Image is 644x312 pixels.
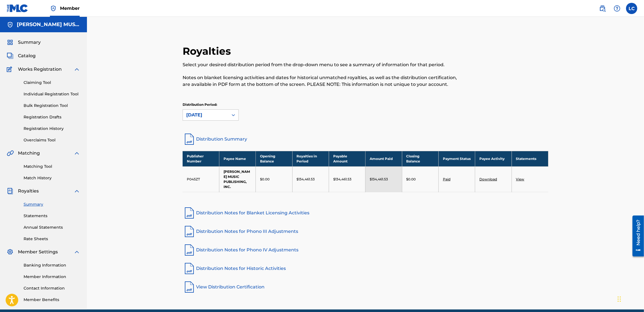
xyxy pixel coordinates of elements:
th: Payee Name [219,151,256,166]
a: Member Information [24,274,80,280]
img: Accounts [7,21,13,28]
a: View Distribution Certification [183,280,548,294]
a: Annual Statements [24,224,80,230]
span: Member Settings [18,249,58,255]
th: Statements [512,151,548,166]
td: P045ZT [183,166,219,192]
img: expand [73,188,80,194]
iframe: Resource Center [628,213,644,258]
img: expand [73,66,80,73]
th: Closing Balance [402,151,438,166]
a: Public Search [597,3,608,14]
div: [DATE] [186,112,225,118]
p: Select your desired distribution period from the drop-down menu to see a summary of information f... [183,61,464,68]
th: Payment Status [438,151,475,166]
a: Registration History [24,126,80,132]
h2: Royalties [183,45,234,58]
a: Distribution Notes for Phono IV Adjustments [183,243,548,257]
th: Amount Paid [365,151,402,166]
h5: MAXIMO AGUIRRE MUSIC PUBLISHING, INC. [17,21,80,28]
a: Claiming Tool [24,80,80,86]
a: Overclaims Tool [24,137,80,143]
td: [PERSON_NAME] MUSIC PUBLISHING, INC. [219,166,256,192]
th: Payee Activity [475,151,512,166]
a: Download [479,177,497,181]
th: Royalties in Period [292,151,329,166]
a: Distribution Summary [183,132,548,146]
a: Matching Tool [24,164,80,169]
p: $134,461.53 [370,177,388,182]
p: Distribution Period: [183,102,239,107]
th: Payable Amount [329,151,365,166]
img: pdf [183,206,196,220]
a: Distribution Notes for Phono III Adjustments [183,225,548,238]
span: Member [60,5,80,12]
span: Matching [18,150,40,157]
img: pdf [183,243,196,257]
img: Matching [7,150,14,157]
th: Opening Balance [256,151,292,166]
img: Works Registration [7,66,14,73]
div: User Menu [626,3,637,14]
img: expand [73,150,80,157]
a: Banking Information [24,262,80,268]
span: Works Registration [18,66,62,73]
a: Match History [24,175,80,181]
a: Individual Registration Tool [24,91,80,97]
a: Summary [24,201,80,207]
p: $134,461.53 [297,177,315,182]
img: Royalties [7,188,13,194]
span: Summary [18,39,41,46]
span: Catalog [18,52,36,59]
span: Royalties [18,188,39,194]
a: Bulk Registration Tool [24,103,80,109]
p: $134,461.53 [333,177,351,182]
div: Drag [618,291,621,308]
a: SummarySummary [7,39,41,46]
img: pdf [183,280,196,294]
p: $0.00 [406,177,416,182]
img: distribution-summary-pdf [183,132,196,146]
img: Member Settings [7,249,13,255]
th: Publisher Number [183,151,219,166]
a: View [516,177,525,181]
img: pdf [183,262,196,275]
a: Distribution Notes for Historic Activities [183,262,548,275]
div: Help [611,3,623,14]
a: Contact Information [24,285,80,291]
a: Registration Drafts [24,114,80,120]
a: Rate Sheets [24,236,80,242]
a: Distribution Notes for Blanket Licensing Activities [183,206,548,220]
img: help [614,5,620,12]
a: Paid [443,177,450,181]
img: expand [73,249,80,255]
a: Statements [24,213,80,219]
img: search [599,5,606,12]
img: pdf [183,225,196,238]
p: $0.00 [260,177,270,182]
img: Catalog [7,52,13,59]
img: MLC Logo [7,4,28,12]
a: Member Benefits [24,297,80,303]
a: CatalogCatalog [7,52,36,59]
img: Top Rightsholder [50,5,57,12]
img: Summary [7,39,13,46]
p: Notes on blanket licensing activities and dates for historical unmatched royalties, as well as th... [183,74,464,88]
iframe: Chat Widget [616,285,644,312]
